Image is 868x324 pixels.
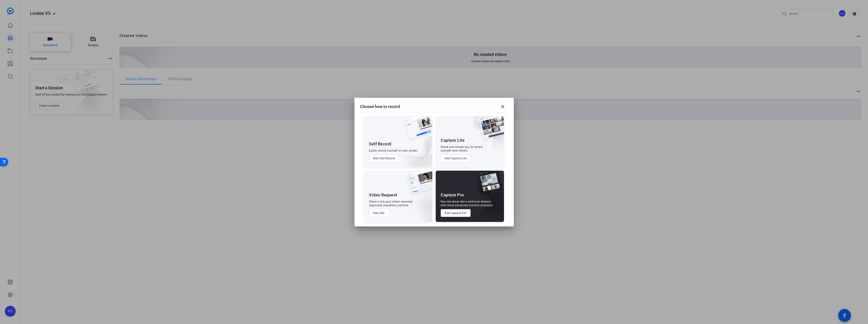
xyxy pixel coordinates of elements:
div: Run the shoot like a technical director, with more advanced controls available. [441,200,493,207]
button: Add Capture Lite [441,154,471,162]
div: Quick and simple way to record yourself with others. [441,145,483,152]
img: embarkstudio-ugc-content.png [406,185,432,222]
img: self-record.png [401,116,432,143]
div: Capture Lite [441,138,465,143]
button: Add Capture Pro [441,209,471,217]
h1: Choose how to record [360,104,400,109]
mat-icon: close [500,104,505,109]
img: embarkstudio-capture-pro.png [470,176,504,222]
img: ugc-content.png [404,171,432,198]
div: Capture Pro [441,192,464,198]
button: Add UGC [369,209,389,217]
img: capture-pro.png [474,171,504,198]
div: Share a link and collect recorded responses anywhere, anytime. [369,200,413,207]
div: Easily record yourself or your screen. [369,149,418,152]
img: embarkstudio-capture-lite.png [463,116,504,162]
img: embarkstudio-self-record.png [393,126,432,167]
button: Start Self Record [369,154,399,162]
div: Video Request [369,192,397,198]
img: capture-lite.png [476,116,504,144]
div: Self Record [369,141,391,147]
